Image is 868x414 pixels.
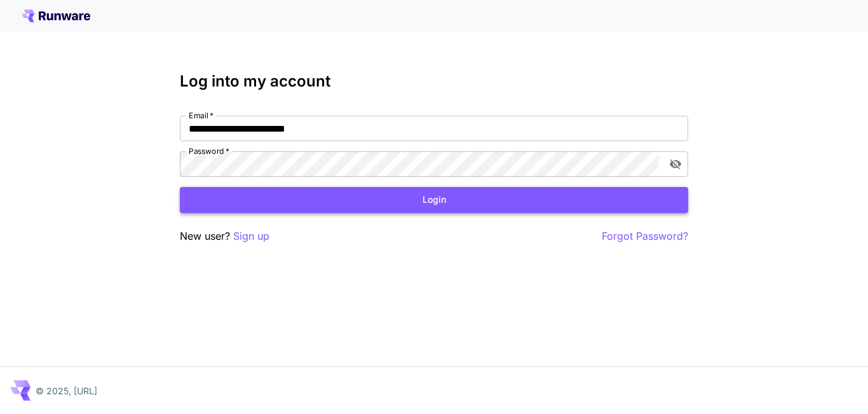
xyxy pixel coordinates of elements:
[180,187,688,213] button: Login
[189,110,214,121] label: Email
[233,228,269,244] button: Sign up
[189,146,229,156] label: Password
[180,228,269,244] p: New user?
[36,384,97,397] p: © 2025, [URL]
[602,228,688,244] button: Forgot Password?
[180,72,688,90] h3: Log into my account
[664,153,687,176] button: toggle password visibility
